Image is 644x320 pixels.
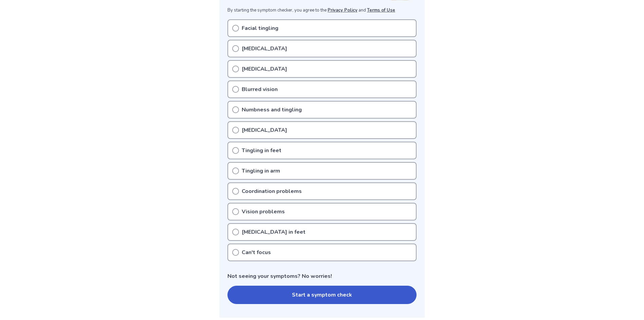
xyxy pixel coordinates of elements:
[242,106,302,114] p: Numbness and tingling
[242,24,278,32] p: Facial tingling
[367,7,395,13] a: Terms of Use
[227,7,417,14] p: By starting the symptom checker, you agree to the and
[242,65,287,73] p: [MEDICAL_DATA]
[242,208,285,216] p: Vision problems
[328,7,357,13] a: Privacy Policy
[242,248,271,256] p: Can't focus
[242,167,280,175] p: Tingling in arm
[242,187,302,195] p: Coordination problems
[227,286,417,304] button: Start a symptom check
[242,45,287,53] p: [MEDICAL_DATA]
[242,228,306,236] p: [MEDICAL_DATA] in feet
[242,126,287,134] p: [MEDICAL_DATA]
[227,272,417,280] p: Not seeing your symptoms? No worries!
[242,146,281,155] p: Tingling in feet
[242,85,278,93] p: Blurred vision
